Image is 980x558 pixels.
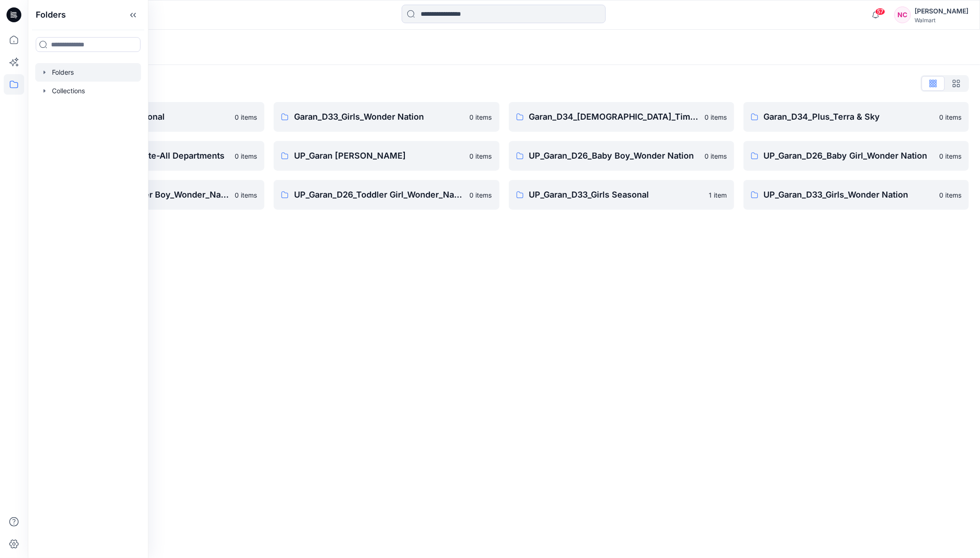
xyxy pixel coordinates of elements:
[709,190,727,200] p: 1 item
[764,110,934,123] p: Garan_D34_Plus_Terra & Sky
[294,110,464,123] p: Garan_D33_Girls_Wonder Nation
[470,151,492,161] p: 0 items
[274,141,499,171] a: UP_Garan [PERSON_NAME]0 items
[705,151,727,161] p: 0 items
[705,112,727,122] p: 0 items
[294,188,464,201] p: UP_Garan_D26_Toddler Girl_Wonder_Nation
[915,6,968,17] div: [PERSON_NAME]
[529,149,699,162] p: UP_Garan_D26_Baby Boy_Wonder Nation
[470,190,492,200] p: 0 items
[470,112,492,122] p: 0 items
[743,180,969,210] a: UP_Garan_D33_Girls_Wonder Nation0 items
[894,6,911,23] div: NC
[39,102,264,132] a: Garan_D33_Girls Seasonal0 items
[509,180,734,210] a: UP_Garan_D33_Girls Seasonal1 item
[915,17,968,24] div: Walmart
[509,102,734,132] a: Garan_D34_[DEMOGRAPHIC_DATA]_Time and True0 items
[939,190,961,200] p: 0 items
[743,141,969,171] a: UP_Garan_D26_Baby Girl_Wonder Nation0 items
[939,112,961,122] p: 0 items
[39,180,264,210] a: UP_Garan_D26_Toddler Boy_Wonder_Nation0 items
[764,149,934,162] p: UP_Garan_D26_Baby Girl_Wonder Nation
[235,190,257,200] p: 0 items
[39,141,264,171] a: Garan_Way to Celebrate-All Departments0 items
[509,141,734,171] a: UP_Garan_D26_Baby Boy_Wonder Nation0 items
[764,188,934,201] p: UP_Garan_D33_Girls_Wonder Nation
[235,112,257,122] p: 0 items
[235,151,257,161] p: 0 items
[274,102,499,132] a: Garan_D33_Girls_Wonder Nation0 items
[875,8,885,15] span: 57
[274,180,499,210] a: UP_Garan_D26_Toddler Girl_Wonder_Nation0 items
[294,149,464,162] p: UP_Garan [PERSON_NAME]
[529,110,699,123] p: Garan_D34_[DEMOGRAPHIC_DATA]_Time and True
[529,188,703,201] p: UP_Garan_D33_Girls Seasonal
[743,102,969,132] a: Garan_D34_Plus_Terra & Sky0 items
[939,151,961,161] p: 0 items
